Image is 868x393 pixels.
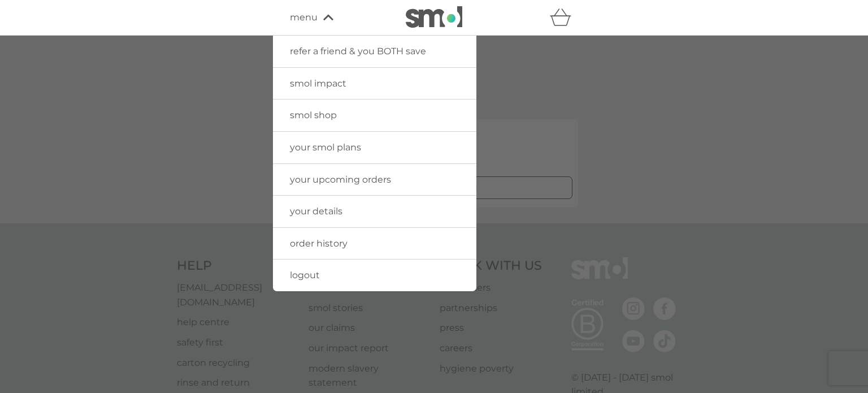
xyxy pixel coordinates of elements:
[273,196,476,227] a: your details
[290,10,318,25] span: menu
[406,6,462,28] img: smol
[290,46,426,57] span: refer a friend & you BOTH save
[290,238,348,249] span: order history
[290,78,346,89] span: smol impact
[273,68,476,100] a: smol impact
[273,36,476,67] a: refer a friend & you BOTH save
[290,206,342,217] span: your details
[290,110,337,120] span: smol shop
[273,132,476,163] a: your smol plans
[273,228,476,260] a: order history
[290,270,320,280] span: logout
[290,174,391,185] span: your upcoming orders
[273,100,476,131] a: smol shop
[273,164,476,196] a: your upcoming orders
[273,260,476,291] a: logout
[550,6,578,29] div: basket
[290,142,361,153] span: your smol plans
